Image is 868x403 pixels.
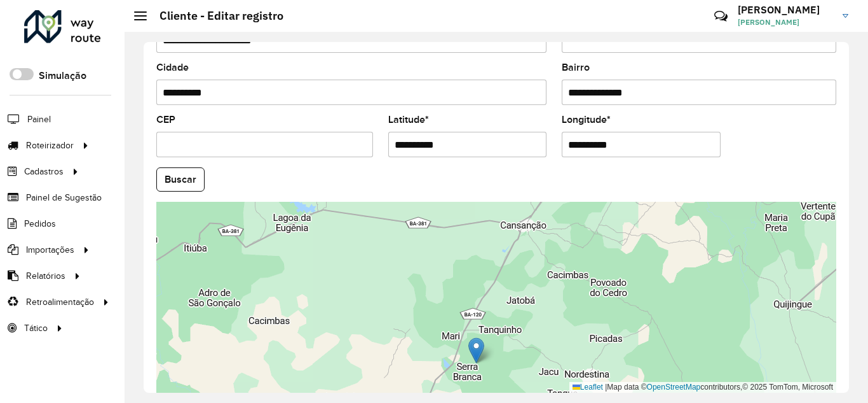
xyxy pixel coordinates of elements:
span: Importações [26,243,74,257]
label: CEP [156,112,175,127]
label: Cidade [156,60,189,75]
button: Buscar [156,167,205,192]
label: Bairro [562,60,590,75]
div: Map data © contributors,© 2025 TomTom, Microsoft [569,382,836,393]
span: Painel de Sugestão [26,191,102,204]
label: Simulação [39,68,86,83]
label: Latitude [388,112,429,127]
h3: [PERSON_NAME] [738,4,833,16]
span: Relatórios [26,269,65,283]
h2: Cliente - Editar registro [147,9,283,23]
span: Painel [27,113,51,126]
span: Cadastros [24,165,64,178]
a: OpenStreetMap [647,383,701,392]
a: Leaflet [573,383,603,392]
span: Retroalimentação [26,295,94,309]
span: Tático [24,322,48,335]
span: | [605,383,607,392]
span: Roteirizador [26,139,74,152]
span: Pedidos [24,217,56,230]
img: Marker [468,337,484,364]
a: Contato Rápido [707,3,735,30]
span: [PERSON_NAME] [738,17,833,28]
label: Longitude [562,112,611,127]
